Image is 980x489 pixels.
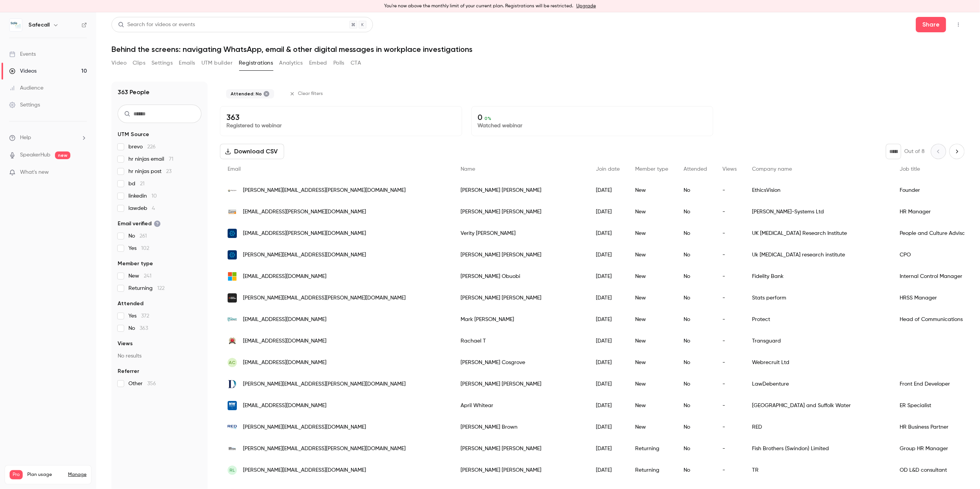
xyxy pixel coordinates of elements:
[715,180,744,201] div: -
[230,467,235,474] span: RL
[744,223,892,244] div: UK [MEDICAL_DATA] Research Institute
[588,266,627,287] div: [DATE]
[140,326,148,331] span: 363
[309,57,327,69] button: Embed
[715,459,744,481] div: -
[588,373,627,395] div: [DATE]
[588,201,627,223] div: [DATE]
[627,223,676,244] div: New
[118,131,149,138] span: UTM Source
[453,438,588,459] div: [PERSON_NAME] [PERSON_NAME]
[140,181,145,186] span: 21
[715,416,744,438] div: -
[627,244,676,266] div: New
[10,19,22,31] img: Safecall
[226,113,456,122] p: 363
[596,166,620,172] span: Join date
[744,352,892,373] div: Webrecruit Ltd
[147,144,156,150] span: 226
[9,84,43,92] div: Audience
[744,438,892,459] div: Fish Brothers (Swindon) Limited
[9,134,87,142] li: help-dropdown-opener
[744,459,892,481] div: TR
[588,330,627,352] div: [DATE]
[141,246,149,251] span: 102
[453,287,588,309] div: [PERSON_NAME] [PERSON_NAME]
[627,180,676,201] div: New
[627,330,676,352] div: New
[453,373,588,395] div: [PERSON_NAME] [PERSON_NAME]
[243,380,406,388] span: [PERSON_NAME][EMAIL_ADDRESS][PERSON_NAME][DOMAIN_NAME]
[243,273,326,281] span: [EMAIL_ADDRESS][DOMAIN_NAME]
[228,379,237,389] img: lawdeb.com
[676,180,715,201] div: No
[453,352,588,373] div: [PERSON_NAME] Cosgrove
[588,352,627,373] div: [DATE]
[453,201,588,223] div: [PERSON_NAME] [PERSON_NAME]
[128,284,165,292] span: Returning
[744,373,892,395] div: LawDebenture
[128,168,171,175] span: hr ninjas post
[118,368,139,375] span: Referrer
[588,180,627,201] div: [DATE]
[715,266,744,287] div: -
[20,168,49,176] span: What's new
[627,459,676,481] div: Returning
[226,122,456,130] p: Registered to webinar
[220,144,284,159] button: Download CSV
[243,230,366,238] span: [EMAIL_ADDRESS][PERSON_NAME][DOMAIN_NAME]
[228,207,237,216] img: schluter.co.uk
[118,21,195,29] div: Search for videos or events
[298,91,323,97] span: Clear filters
[228,250,237,259] img: ukdri.ac.uk
[722,166,737,172] span: Views
[588,416,627,438] div: [DATE]
[676,287,715,309] div: No
[627,352,676,373] div: New
[10,470,23,479] span: Pro
[453,330,588,352] div: Rachael T
[243,359,326,367] span: [EMAIL_ADDRESS][DOMAIN_NAME]
[68,472,87,478] a: Manage
[676,330,715,352] div: No
[453,395,588,416] div: April Whitear
[453,266,588,287] div: [PERSON_NAME] Obuobi
[676,438,715,459] div: No
[151,193,157,199] span: 10
[128,155,173,163] span: hr ninjas email
[715,201,744,223] div: -
[744,201,892,223] div: [PERSON_NAME]-Systems Ltd
[949,144,965,159] button: Next page
[243,316,326,324] span: [EMAIL_ADDRESS][DOMAIN_NAME]
[588,438,627,459] div: [DATE]
[128,205,155,212] span: lawdeb
[228,315,237,324] img: protect-advice.org.uk
[676,266,715,287] div: No
[128,324,148,332] span: No
[744,330,892,352] div: Transguard
[118,260,153,268] span: Member type
[627,309,676,330] div: New
[627,395,676,416] div: New
[676,352,715,373] div: No
[453,244,588,266] div: [PERSON_NAME] [PERSON_NAME]
[286,88,328,100] button: Clear filters
[478,122,707,130] p: Watched webinar
[715,244,744,266] div: -
[900,166,920,172] span: Job title
[952,18,965,31] button: Top Bar Actions
[152,206,155,211] span: 4
[128,244,149,252] span: Yes
[133,57,145,69] button: Clips
[588,287,627,309] div: [DATE]
[676,244,715,266] div: No
[201,57,233,69] button: UTM builder
[128,272,151,280] span: New
[111,45,965,54] h1: Behind the screens: navigating WhatsApp, email & other digital messages in workplace investigations
[118,300,143,308] span: Attended
[588,459,627,481] div: [DATE]
[453,223,588,244] div: Verity [PERSON_NAME]
[243,294,406,302] span: [PERSON_NAME][EMAIL_ADDRESS][PERSON_NAME][DOMAIN_NAME]
[478,113,707,122] p: 0
[228,336,237,346] img: transguardgroup.com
